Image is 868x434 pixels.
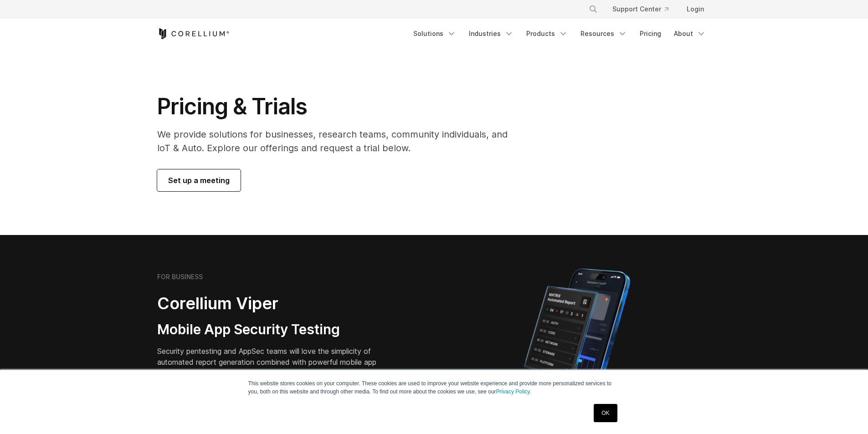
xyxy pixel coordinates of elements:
h6: FOR BUSINESS [157,273,203,281]
h3: Mobile App Security Testing [157,321,390,338]
a: Solutions [408,26,462,42]
p: Security pentesting and AppSec teams will love the simplicity of automated report generation comb... [157,346,390,378]
div: Navigation Menu [578,1,711,17]
a: Products [521,26,573,42]
a: OK [594,404,617,422]
h1: Pricing & Trials [157,93,520,120]
a: Login [679,1,711,17]
a: Support Center [605,1,676,17]
button: Search [585,1,601,17]
a: Privacy Policy. [496,388,531,395]
a: About [668,26,711,42]
p: This website stores cookies on your computer. These cookies are used to improve your website expe... [248,379,620,396]
a: Set up a meeting [157,169,241,191]
div: Navigation Menu [408,26,711,42]
a: Pricing [634,26,667,42]
a: Corellium Home [157,28,230,39]
a: Industries [463,26,519,42]
img: Corellium MATRIX automated report on iPhone showing app vulnerability test results across securit... [508,264,646,424]
span: Set up a meeting [168,175,230,186]
a: Resources [575,26,632,42]
h2: Corellium Viper [157,293,390,314]
p: We provide solutions for businesses, research teams, community individuals, and IoT & Auto. Explo... [157,128,520,155]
